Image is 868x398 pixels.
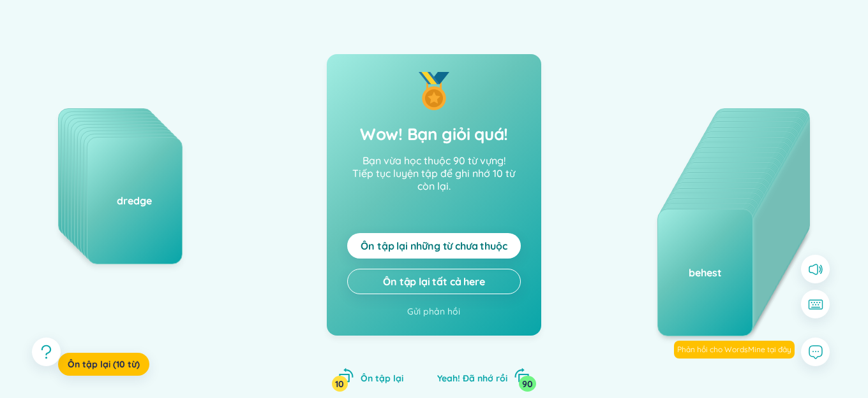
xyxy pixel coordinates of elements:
[407,304,460,318] button: Gửi phản hồi
[361,373,403,384] span: Ôn tập lại
[347,233,521,259] button: Ôn tập lại những từ chưa thuộc
[332,376,348,392] div: 10
[338,367,354,383] span: rotate-left
[347,269,521,294] button: Ôn tập lại tất cả here
[68,174,163,188] div: precision
[87,194,182,208] div: dredge
[38,344,54,360] span: question
[84,190,179,204] div: deposit
[81,187,176,201] div: rear
[658,266,752,280] div: behest
[58,353,149,376] button: Ôn tập lại (10 từ)
[415,72,453,110] img: Good job!
[62,168,156,182] div: proficiency
[361,239,507,253] span: Ôn tập lại những từ chưa thuộc
[78,184,172,198] div: vocation
[65,171,160,185] div: assumption
[59,165,153,179] div: facilitate
[514,367,530,383] span: rotate-right
[519,376,536,392] div: 90
[437,373,507,384] span: Yeah! Đã nhớ rồi
[32,338,61,366] button: question
[347,154,521,203] p: Bạn vừa học thuộc 90 từ vựng!
[71,178,166,192] div: concept
[75,181,169,195] div: perspective
[360,123,508,146] h2: Wow! Bạn giỏi quá!
[347,167,521,192] p: Tiếp tục luyện tập để ghi nhớ 10 từ còn lại.
[68,358,140,371] span: Ôn tập lại (10 từ)
[383,274,484,288] span: Ôn tập lại tất cả here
